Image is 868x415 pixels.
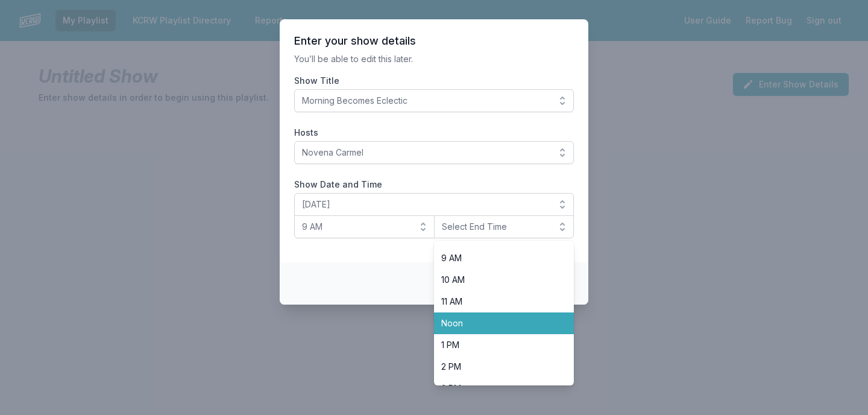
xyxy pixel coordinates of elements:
[302,147,549,159] span: Novena Carmel
[294,75,574,87] label: Show Title
[434,215,574,238] button: Select End Time
[294,34,574,48] header: Enter your show details
[441,274,553,286] span: 10 AM
[294,179,382,191] legend: Show Date and Time
[442,221,550,233] span: Select End Time
[441,339,553,351] span: 1 PM
[294,127,574,139] label: Hosts
[294,53,574,65] p: You’ll be able to edit this later.
[441,296,553,308] span: 11 AM
[441,252,553,264] span: 9 AM
[294,89,574,112] button: Morning Becomes Eclectic
[302,198,549,211] span: [DATE]
[302,221,410,233] span: 9 AM
[302,95,549,107] span: Morning Becomes Eclectic
[441,361,553,373] span: 2 PM
[441,382,553,394] span: 3 PM
[441,317,553,329] span: Noon
[294,141,574,164] button: Novena Carmel
[294,215,435,238] button: 9 AM
[294,193,574,216] button: [DATE]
